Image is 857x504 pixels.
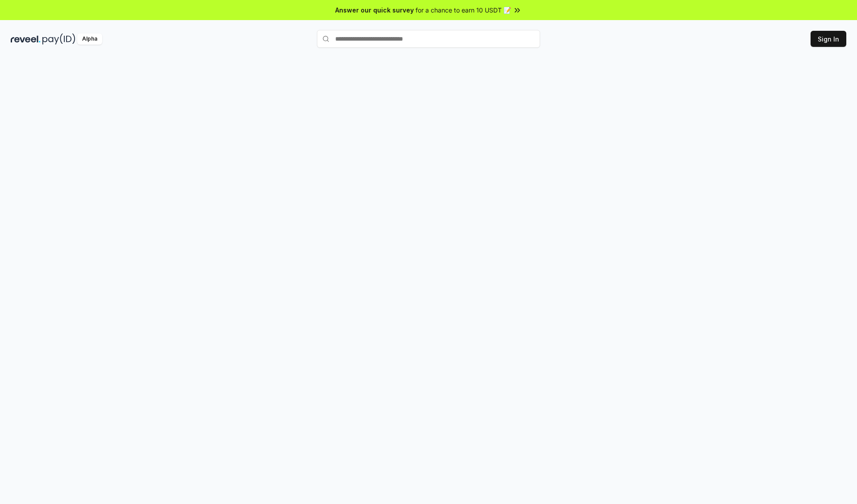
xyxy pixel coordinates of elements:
div: Alpha [77,33,102,45]
span: for a chance to earn 10 USDT 📝 [416,5,511,15]
button: Sign In [811,31,846,47]
span: Answer our quick survey [335,5,414,15]
img: pay_id [42,33,75,45]
img: reveel_dark [11,33,41,45]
